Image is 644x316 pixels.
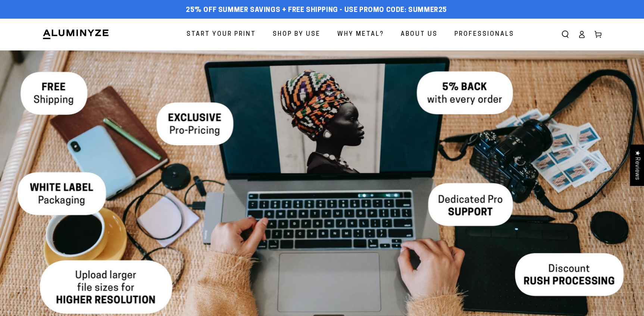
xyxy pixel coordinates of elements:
a: Why Metal? [332,25,390,44]
span: Professionals [454,29,514,40]
summary: Search our site [557,26,573,43]
img: Aluminyze [42,29,109,40]
span: Start Your Print [187,29,256,40]
a: About Us [395,25,443,44]
div: Click to open Judge.me floating reviews tab [630,144,644,186]
span: About Us [401,29,438,40]
a: Professionals [449,25,520,44]
a: Start Your Print [181,25,262,44]
span: Why Metal? [337,29,384,40]
span: Shop By Use [273,29,321,40]
a: Shop By Use [267,25,326,44]
span: 25% off Summer Savings + Free Shipping - Use Promo Code: SUMMER25 [186,6,447,15]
